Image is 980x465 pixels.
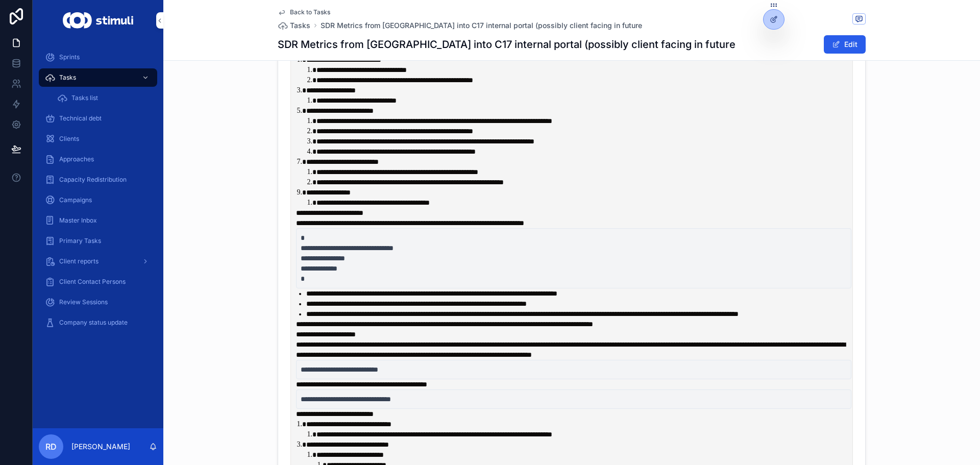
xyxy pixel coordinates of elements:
a: Tasks list [51,89,157,107]
span: Tasks [290,20,310,31]
a: Client Contact Persons [39,273,157,291]
span: Tasks [59,74,76,82]
span: Company status update [59,319,128,327]
span: RD [45,440,57,453]
p: [PERSON_NAME] [71,442,130,452]
a: Company status update [39,313,157,332]
span: Client Contact Persons [59,278,126,286]
a: Review Sessions [39,293,157,311]
a: Tasks [39,68,157,87]
a: Capacity Redistribution [39,170,157,189]
span: Master Inbox [59,216,97,225]
a: Primary Tasks [39,232,157,250]
a: Sprints [39,48,157,66]
span: Campaigns [59,196,92,204]
span: Clients [59,135,79,143]
a: Approaches [39,150,157,168]
a: Clients [39,130,157,148]
a: Master Inbox [39,211,157,230]
a: Tasks [278,20,310,31]
span: Client reports [59,257,99,265]
span: Review Sessions [59,298,108,306]
img: App logo [63,12,133,29]
a: Campaigns [39,191,157,209]
h1: SDR Metrics from [GEOGRAPHIC_DATA] into C17 internal portal (possibly client facing in future [278,37,736,52]
span: Approaches [59,155,94,163]
span: Tasks list [71,94,98,102]
span: Primary Tasks [59,237,101,245]
span: Capacity Redistribution [59,176,127,184]
span: Sprints [59,53,80,61]
a: Client reports [39,252,157,271]
a: Technical debt [39,109,157,128]
a: Back to Tasks [278,8,330,16]
div: scrollable content [33,41,163,345]
button: Edit [824,35,866,54]
span: Back to Tasks [290,8,330,16]
span: Technical debt [59,114,102,123]
a: SDR Metrics from [GEOGRAPHIC_DATA] into C17 internal portal (possibly client facing in future [321,20,642,31]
